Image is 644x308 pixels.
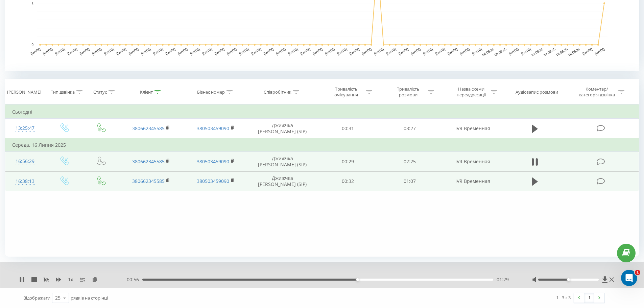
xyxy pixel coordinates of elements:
text: [DATE] [263,47,274,55]
a: 380662345585 [132,178,165,184]
text: [DATE] [128,47,139,55]
td: 02:25 [379,152,441,171]
div: Співробітник [264,89,291,95]
div: Accessibility label [356,278,359,281]
text: [DATE] [300,47,311,55]
a: 380662345585 [132,158,165,165]
div: 25 [55,294,61,301]
text: 06.08.25 [494,47,507,57]
text: [DATE] [54,47,66,55]
text: [DATE] [508,47,519,55]
text: [DATE] [91,47,102,55]
text: 14.08.25 [543,47,556,57]
text: [DATE] [398,47,409,55]
text: 1 [31,1,33,5]
td: 01:07 [379,171,441,191]
td: IVR Временная [440,171,505,191]
a: 380662345585 [132,125,165,132]
text: [DATE] [582,47,593,55]
a: 380503459090 [197,158,229,165]
text: [DATE] [521,47,532,55]
a: 380503459090 [197,125,229,132]
text: 18.08.25 [567,47,581,57]
text: [DATE] [67,47,78,55]
text: [DATE] [447,47,458,55]
div: Тривалість розмови [390,86,426,98]
text: [DATE] [177,47,188,55]
text: [DATE] [594,47,605,55]
td: 00:29 [317,152,379,171]
text: [DATE] [165,47,176,55]
td: Середа, 16 Липня 2025 [5,138,639,152]
td: IVR Временная [440,119,505,139]
div: 16:38:13 [12,175,38,188]
text: 12.08.25 [531,47,544,57]
div: Клієнт [140,89,153,95]
div: Статус [93,89,107,95]
span: рядків на сторінці [71,295,108,301]
text: [DATE] [386,47,397,55]
text: [DATE] [275,47,286,55]
text: [DATE] [79,47,90,55]
text: [DATE] [410,47,421,55]
div: 13:25:47 [12,122,38,135]
span: - 00:56 [125,276,142,283]
div: Accessibility label [567,278,570,281]
a: 1 [584,293,594,303]
div: Аудіозапис розмови [516,89,558,95]
text: [DATE] [373,47,384,55]
text: [DATE] [30,47,41,55]
text: [DATE] [152,47,164,55]
td: Сьогодні [5,105,639,119]
td: Джижчка [PERSON_NAME] (SIP) [248,171,317,191]
span: 1 [635,270,640,275]
div: 1 - 3 з 3 [556,294,571,301]
text: 0 [31,43,33,47]
text: [DATE] [201,47,213,55]
span: 1 x [68,276,73,283]
text: [DATE] [103,47,115,55]
div: Бізнес номер [197,89,225,95]
iframe: Intercom live chat [621,270,637,286]
text: [DATE] [422,47,433,55]
div: 16:56:29 [12,155,38,168]
td: Джижчка [PERSON_NAME] (SIP) [248,119,317,139]
span: 01:29 [497,276,509,283]
td: 00:32 [317,171,379,191]
div: Тривалість очікування [328,86,364,98]
text: 04.08.25 [481,47,495,57]
text: [DATE] [312,47,323,55]
text: [DATE] [459,47,470,55]
text: [DATE] [238,47,249,55]
div: Коментар/категорія дзвінка [577,86,617,98]
text: [DATE] [140,47,151,55]
text: [DATE] [349,47,360,55]
text: [DATE] [361,47,372,55]
div: [PERSON_NAME] [7,89,41,95]
a: 380503459090 [197,178,229,184]
td: 03:27 [379,119,441,139]
text: [DATE] [214,47,225,55]
span: Відображати [23,295,50,301]
text: [DATE] [435,47,446,55]
text: [DATE] [472,47,483,55]
td: 00:31 [317,119,379,139]
text: [DATE] [226,47,237,55]
text: [DATE] [116,47,127,55]
text: 16.08.25 [555,47,569,57]
text: [DATE] [287,47,299,55]
td: Джижчка [PERSON_NAME] (SIP) [248,152,317,171]
text: [DATE] [42,47,53,55]
text: [DATE] [189,47,200,55]
text: [DATE] [337,47,348,55]
div: Назва схеми переадресації [453,86,489,98]
text: [DATE] [324,47,335,55]
td: IVR Временная [440,152,505,171]
div: Тип дзвінка [51,89,75,95]
text: [DATE] [251,47,262,55]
